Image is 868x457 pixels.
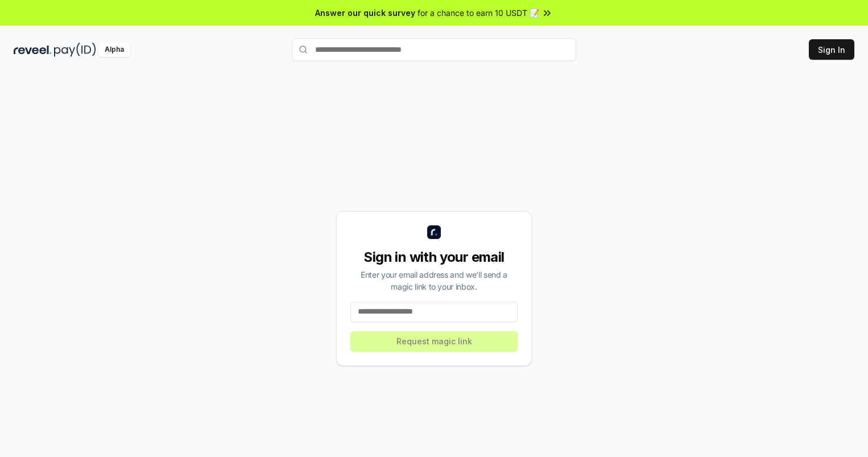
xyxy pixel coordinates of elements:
img: pay_id [54,43,96,57]
div: Sign in with your email [350,248,518,266]
span: Answer our quick survey [315,7,415,19]
button: Sign In [809,39,854,60]
img: reveel_dark [14,43,52,57]
span: for a chance to earn 10 USDT 📝 [418,7,539,19]
div: Enter your email address and we’ll send a magic link to your inbox. [350,269,518,293]
div: Alpha [98,43,130,57]
img: logo_small [427,225,441,239]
